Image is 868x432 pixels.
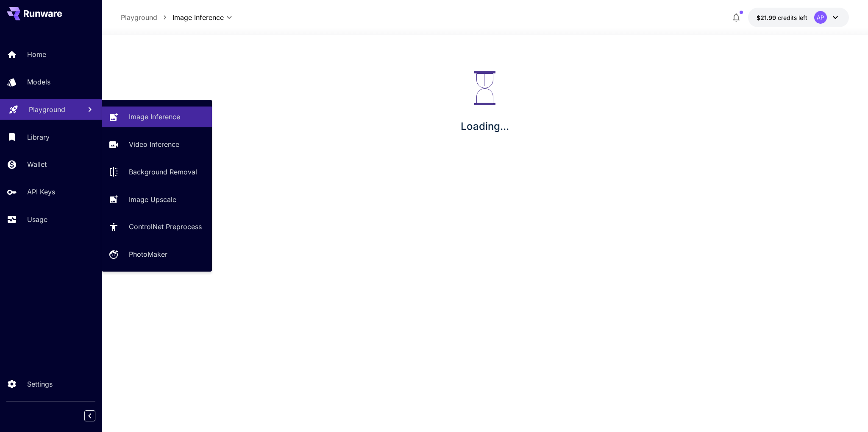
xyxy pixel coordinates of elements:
[129,249,167,259] p: PhotoMaker
[461,119,509,134] p: Loading...
[129,222,202,232] p: ControlNet Preprocess
[27,214,47,224] p: Usage
[172,12,224,22] span: Image Inference
[748,8,849,27] button: $21.9924
[129,112,180,122] p: Image Inference
[778,14,807,21] span: credits left
[121,12,172,22] nav: breadcrumb
[757,14,778,21] span: $21.99
[27,77,50,87] p: Models
[27,49,46,59] p: Home
[129,139,179,149] p: Video Inference
[27,379,53,389] p: Settings
[27,187,55,197] p: API Keys
[91,408,102,424] div: Collapse sidebar
[121,12,157,22] p: Playground
[102,244,212,265] a: PhotoMaker
[102,134,212,155] a: Video Inference
[29,104,65,115] p: Playground
[102,107,212,127] a: Image Inference
[814,11,827,24] div: AP
[129,167,197,177] p: Background Removal
[102,162,212,182] a: Background Removal
[27,132,50,142] p: Library
[102,216,212,237] a: ControlNet Preprocess
[84,410,95,421] button: Collapse sidebar
[129,194,176,205] p: Image Upscale
[27,159,47,169] p: Wallet
[757,13,807,22] div: $21.9924
[102,189,212,210] a: Image Upscale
